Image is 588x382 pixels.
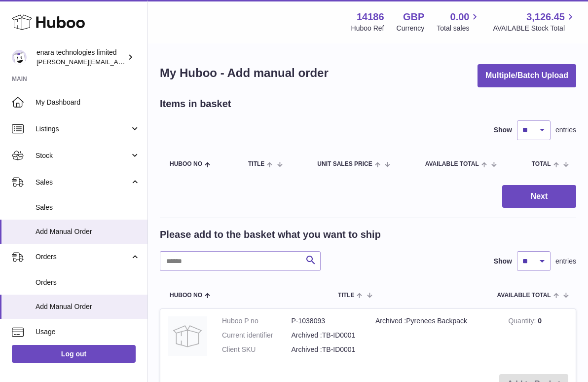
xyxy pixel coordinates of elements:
dd: P-1038093 [292,316,361,326]
div: enara technologies limited [37,48,125,67]
span: Sales [36,178,130,187]
strong: 14186 [357,10,384,24]
dt: Huboo P no [222,316,292,326]
dt: Current identifier [222,331,292,340]
a: Log out [12,345,136,363]
span: Huboo no [170,161,202,167]
span: Stock [36,151,130,160]
span: Add Manual Order [36,227,140,236]
button: Next [502,185,576,208]
span: 3,126.45 [526,10,565,24]
td: Archived :Pyrenees Backpack [368,309,501,367]
span: 0.00 [450,10,470,24]
span: AVAILABLE Stock Total [493,24,576,33]
span: Listings [36,124,130,134]
td: 0 [501,309,576,367]
span: Usage [36,327,140,337]
a: 0.00 Total sales [437,10,480,33]
strong: GBP [403,10,424,24]
img: Dee@enara.co [12,50,27,65]
label: Show [494,257,512,266]
div: Huboo Ref [351,24,384,33]
span: AVAILABLE Total [497,292,551,299]
h1: My Huboo - Add manual order [160,65,329,81]
span: Title [338,292,354,299]
span: entries [555,125,576,135]
span: [PERSON_NAME][EMAIL_ADDRESS][DOMAIN_NAME] [37,58,198,66]
h2: Please add to the basket what you want to ship [160,228,381,241]
img: Archived :Pyrenees Backpack [168,316,207,356]
span: Total [532,161,551,167]
span: Unit Sales Price [317,161,372,167]
h2: Items in basket [160,97,231,111]
span: Orders [36,252,130,262]
dd: Archived :TB-ID0001 [292,345,361,354]
span: Huboo no [170,292,202,299]
label: Show [494,125,512,135]
span: Title [248,161,264,167]
span: My Dashboard [36,98,140,107]
span: Add Manual Order [36,302,140,311]
span: Orders [36,278,140,287]
span: Sales [36,203,140,212]
dd: Archived :TB-ID0001 [292,331,361,340]
span: entries [555,257,576,266]
div: Currency [397,24,425,33]
a: 3,126.45 AVAILABLE Stock Total [493,10,576,33]
span: Total sales [437,24,480,33]
button: Multiple/Batch Upload [478,64,576,87]
strong: Quantity [508,317,538,327]
span: AVAILABLE Total [425,161,479,167]
dt: Client SKU [222,345,292,354]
